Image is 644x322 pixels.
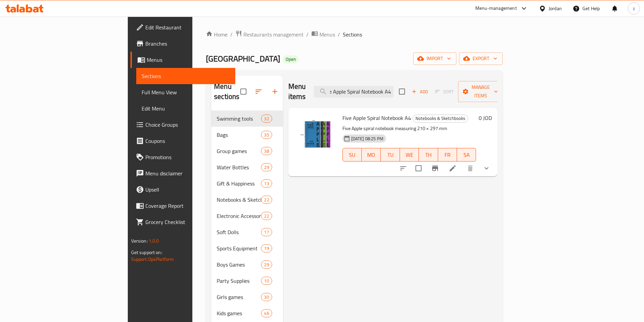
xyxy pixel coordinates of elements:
div: items [261,212,272,220]
a: Edit Menu [136,100,235,117]
button: Branch-specific-item [427,160,443,176]
span: Five Apple Spiral Notebook A4 [342,113,411,123]
span: import [419,54,451,63]
div: Bags35 [211,127,283,143]
img: Five Apple Spiral Notebook A4 [294,113,337,156]
div: items [261,293,272,301]
a: Branches [130,35,235,52]
h6: 0 JOD [479,113,492,123]
button: Add [409,86,431,97]
div: Notebooks & Sketchbooks22 [211,192,283,208]
div: Gift & Happiness13 [211,175,283,192]
button: import [413,52,456,65]
button: WE [400,148,419,162]
button: TU [381,148,400,162]
span: Choice Groups [145,121,230,129]
span: 10 [261,278,271,284]
a: Full Menu View [136,84,235,100]
a: Restaurants management [235,30,304,39]
span: 29 [261,164,271,171]
span: [DATE] 08:25 PM [349,135,386,142]
a: Promotions [130,149,235,165]
div: Water Bottles [217,163,261,171]
button: show more [478,160,495,176]
span: Sports Equipment [217,244,261,252]
input: search [314,86,393,98]
span: export [464,54,497,63]
span: [GEOGRAPHIC_DATA] [206,51,280,66]
button: SU [342,148,362,162]
div: items [261,244,272,252]
span: 35 [261,132,271,138]
li: / [306,30,309,39]
span: Coverage Report [145,202,230,210]
button: MO [362,148,381,162]
button: FR [438,148,457,162]
span: 1.0.0 [149,237,159,245]
span: Select section first [431,86,458,97]
span: Edit Menu [142,104,230,113]
div: Swimming tools32 [211,110,283,127]
span: Select to update [411,161,426,175]
span: 19 [261,245,271,252]
a: Sections [136,68,235,84]
span: FR [441,150,454,160]
span: Edit Restaurant [145,23,230,31]
div: Notebooks & Sketchbooks [412,115,468,123]
a: Menus [311,30,335,39]
div: Group games38 [211,143,283,159]
span: Notebooks & Sketchbooks [217,196,261,204]
span: 13 [261,180,271,187]
a: Menu disclaimer [130,165,235,181]
div: Boys Games29 [211,256,283,273]
div: items [261,163,272,171]
nav: breadcrumb [206,30,503,39]
span: SA [460,150,473,160]
span: Grocery Checklist [145,218,230,226]
span: Branches [145,40,230,48]
a: Coupons [130,133,235,149]
div: items [261,261,272,269]
span: Menu disclaimer [145,169,230,177]
span: Kids games [217,309,261,317]
div: Electronic Accessories22 [211,208,283,224]
button: SA [457,148,476,162]
a: Menus [130,52,235,68]
svg: Show Choices [482,164,491,172]
span: Girls games [217,293,261,301]
h2: Menu items [288,81,306,102]
button: delete [462,160,478,176]
div: Soft Dolls17 [211,224,283,240]
button: Add section [267,83,283,100]
button: sort-choices [395,160,411,176]
span: Coupons [145,137,230,145]
span: Bags [217,131,261,139]
span: WE [403,150,416,160]
span: 22 [261,213,271,219]
span: TH [422,150,435,160]
span: 29 [261,262,271,268]
div: items [261,147,272,155]
a: Choice Groups [130,117,235,133]
span: Select section [395,84,409,99]
span: Add item [409,86,431,97]
span: 30 [261,294,271,300]
div: items [261,131,272,139]
div: items [261,228,272,236]
span: Menus [147,56,230,64]
span: Select all sections [236,84,251,99]
span: Manage items [463,83,498,100]
span: 22 [261,197,271,203]
div: Swimming tools [217,115,261,123]
div: Gift & Happiness [217,179,261,188]
span: Promotions [145,153,230,161]
span: 17 [261,229,271,236]
button: export [459,52,503,65]
span: z [633,5,635,12]
span: Group games [217,147,261,155]
span: Party Supplies [217,277,261,285]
